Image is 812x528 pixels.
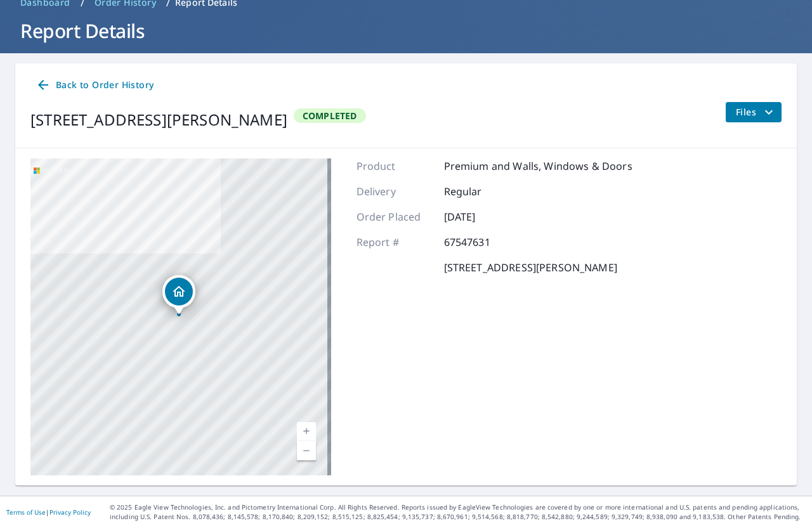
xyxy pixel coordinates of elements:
p: [DATE] [444,209,520,224]
div: [STREET_ADDRESS][PERSON_NAME] [30,108,287,131]
p: Product [357,158,433,174]
p: [STREET_ADDRESS][PERSON_NAME] [444,260,617,275]
p: Order Placed [357,209,433,224]
span: Back to Order History [36,77,154,93]
p: Report # [357,235,433,250]
a: Back to Order History [30,74,159,97]
p: Premium and Walls, Windows & Doors [444,158,632,174]
p: Delivery [357,184,433,199]
p: © 2025 Eagle View Technologies, Inc. and Pictometry International Corp. All Rights Reserved. Repo... [110,503,806,522]
div: Dropped pin, building 1, Residential property, 4398 Backus Road Erie, PA 16511 [162,275,195,314]
p: 67547631 [444,235,520,250]
span: Completed [295,110,365,122]
a: Terms of Use [6,508,46,517]
a: Privacy Policy [49,508,91,517]
a: Current Level 17, Zoom Out [297,441,316,460]
span: Files [736,105,776,120]
p: | [6,508,91,516]
h1: Report Details [15,18,797,44]
p: Regular [444,184,520,199]
button: filesDropdownBtn-67547631 [725,102,782,122]
a: Current Level 17, Zoom In [297,422,316,441]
